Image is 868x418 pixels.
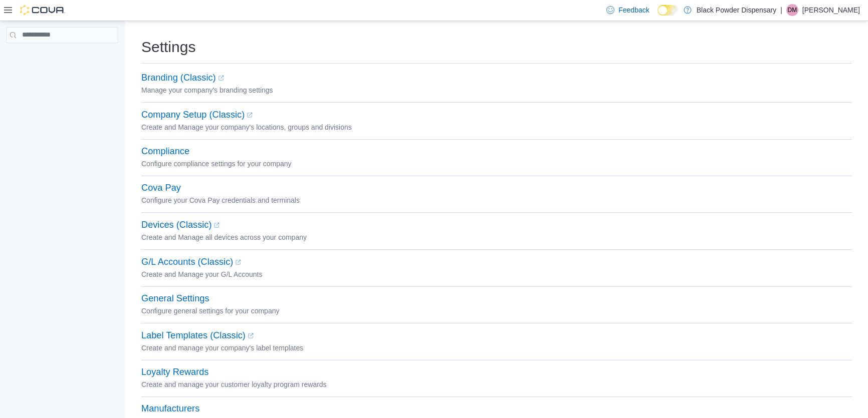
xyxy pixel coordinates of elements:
p: | [780,4,782,16]
p: Create and Manage all devices across your company [141,231,852,243]
img: Cova [20,5,65,15]
svg: External link [248,333,254,339]
a: Devices (Classic)External link [141,220,220,230]
svg: External link [235,259,241,265]
span: DM [788,4,797,16]
p: Configure your Cova Pay credentials and terminals [141,194,852,206]
button: Manufacturers [141,403,199,414]
nav: Complex example [6,45,118,69]
input: Dark Mode [658,5,679,16]
button: Cova Pay [141,183,181,193]
p: Black Powder Dispensary [697,4,777,16]
svg: External link [213,222,220,228]
button: Loyalty Rewards [141,367,208,377]
h1: Settings [141,37,195,57]
div: Daniel Mulcahy [786,4,798,16]
span: Feedback [618,5,649,15]
svg: External link [247,112,253,118]
p: Create and manage your company's label templates [141,342,852,354]
p: [PERSON_NAME] [802,4,860,16]
a: G/L Accounts (Classic)External link [141,257,241,267]
p: Create and Manage your G/L Accounts [141,268,852,280]
a: Label Templates (Classic)External link [141,330,254,340]
a: Branding (Classic)External link [141,73,224,83]
button: General Settings [141,293,209,304]
a: Company Setup (Classic)External link [141,110,253,120]
svg: External link [218,75,224,81]
p: Create and manage your customer loyalty program rewards [141,378,852,390]
p: Configure compliance settings for your company [141,158,852,170]
span: Dark Mode [658,16,658,16]
p: Configure general settings for your company [141,305,852,317]
p: Manage your company's branding settings [141,84,852,96]
p: Create and Manage your company's locations, groups and divisions [141,121,852,133]
button: Compliance [141,146,189,157]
